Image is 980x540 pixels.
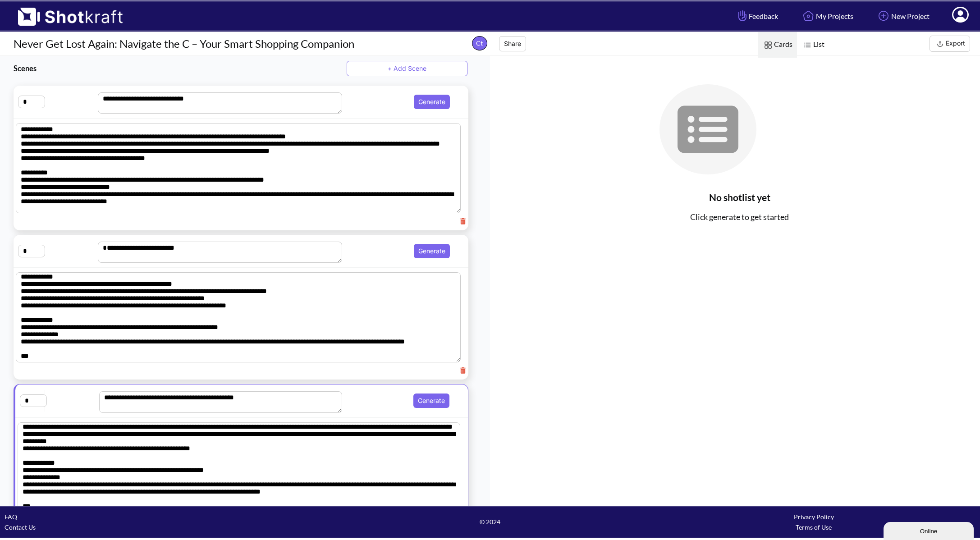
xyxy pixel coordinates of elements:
span: Ct [472,36,487,50]
button: + Add Scene [347,61,467,76]
a: FAQ [5,513,17,521]
a: Contact Us [5,523,36,531]
img: Hand Icon [736,8,749,23]
span: Feedback [736,11,778,21]
img: Export Icon [934,38,946,50]
h3: No shotlist yet [499,192,980,202]
img: List Icon [801,39,813,51]
a: New Project [869,4,936,28]
span: Cards [758,32,797,58]
iframe: chat widget [884,520,975,540]
span: List [797,32,829,58]
button: Export [930,36,970,52]
span: Click generate to get started [499,183,980,222]
button: Generate [413,394,449,408]
div: Terms of Use [652,522,975,532]
img: Card Icon [762,39,774,51]
img: Add Icon [876,8,891,23]
h3: Scenes [14,63,347,73]
a: My Projects [794,4,860,28]
button: Generate [414,95,450,109]
button: Generate [414,244,450,258]
span: © 2024 [328,517,652,527]
div: Privacy Policy [652,512,975,522]
img: Home Icon [801,8,816,23]
button: Share [499,36,526,51]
